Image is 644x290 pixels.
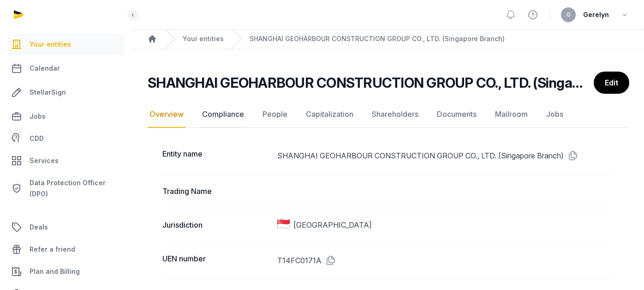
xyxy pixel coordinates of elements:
a: Calendar [7,57,125,79]
nav: Tabs [148,101,629,128]
a: Shareholders [370,101,420,128]
a: Services [7,150,125,172]
span: Deals [30,222,48,233]
a: Data Protection Officer (DPO) [7,174,125,203]
a: StellarSign [7,81,125,103]
a: Deals [7,216,125,238]
a: Edit [594,72,629,94]
a: Plan and Billing [7,260,125,283]
span: Calendar [30,63,60,74]
a: CDD [7,129,125,148]
span: Gerelyn [583,9,609,20]
a: Mailroom [493,101,530,128]
a: Overview [148,101,185,128]
span: StellarSign [30,87,66,98]
a: SHANGHAI GEOHARBOUR CONSTRUCTION GROUP CO., LTD. (Singapore Branch) [250,34,505,43]
a: Jobs [7,105,125,127]
a: Refer a friend [7,238,125,260]
span: Plan and Billing [30,266,80,277]
dd: SHANGHAI GEOHARBOUR CONSTRUCTION GROUP CO., LTD. (Singapore Branch) [277,148,614,163]
a: Your entities [183,34,224,43]
a: Jobs [544,101,565,128]
span: G [566,12,571,18]
dt: UEN number [162,253,270,268]
span: [GEOGRAPHIC_DATA] [293,219,372,230]
a: Documents [435,101,478,128]
a: Compliance [200,101,246,128]
a: Your entities [7,33,125,55]
iframe: Chat Widget [478,183,644,290]
nav: Breadcrumb [133,29,644,49]
dt: Trading Name [162,186,270,197]
span: CDD [30,133,44,144]
span: Refer a friend [30,244,75,255]
span: Your entities [30,39,71,50]
span: Data Protection Officer (DPO) [30,177,121,199]
a: People [261,101,289,128]
dd: T14FC0171A [277,253,614,268]
a: Capitalization [304,101,355,128]
h2: SHANGHAI GEOHARBOUR CONSTRUCTION GROUP CO., LTD. (Singapore Branch) [148,74,586,91]
button: G [561,7,576,22]
dt: Jurisdiction [162,219,270,230]
span: Jobs [30,111,46,122]
span: Services [30,155,59,166]
dt: Entity name [162,148,270,163]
